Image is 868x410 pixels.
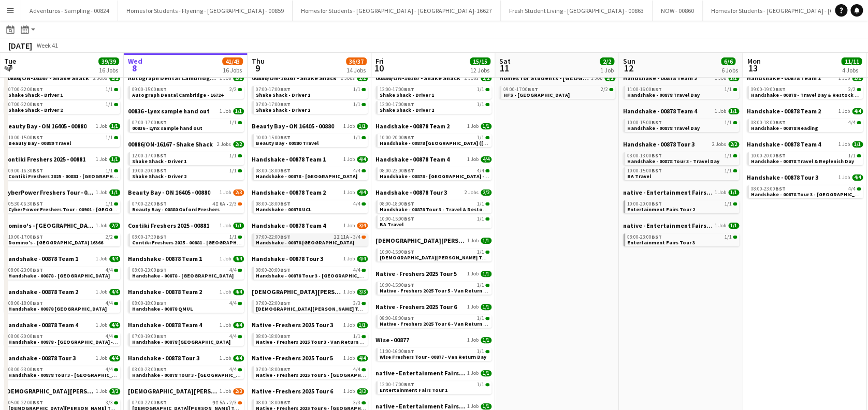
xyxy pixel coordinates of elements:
[256,168,291,173] span: 08:00-18:00
[481,189,491,196] span: 2/2
[4,155,85,163] span: Contiki Freshers 2025 - 00881
[106,87,113,92] span: 1/1
[751,120,786,125] span: 08:00-18:00
[229,201,237,207] span: 2/3
[252,122,334,130] span: Beauty Bay - ON 16405 - 00880
[499,74,615,82] a: Homes for Students - [GEOGRAPHIC_DATA]1 Job2/2
[4,122,120,155] div: Beauty Bay - ON 16405 - 008801 Job1/110:00-15:00BST1/1Beauty Bay - 00880 Travel
[725,168,732,173] span: 1/1
[109,123,120,129] span: 1/1
[725,153,732,158] span: 1/1
[747,74,821,82] span: Handshake - 00878 Team 1
[132,153,167,158] span: 12:00-17:00
[128,188,210,196] span: Beauty Bay - ON 16405 - 00880
[725,87,732,92] span: 1/1
[838,174,850,181] span: 1 Job
[380,200,489,212] a: 08:00-18:00BST1/1Handshake - 00878 Tour 3 - Travel & Restock Day
[852,141,863,148] span: 1/1
[623,222,739,229] a: native - Entertainment Fairs Tour 31 Job1/1
[156,119,167,126] span: BST
[380,135,414,140] span: 10:00-20:00
[404,215,414,222] span: BST
[4,74,120,82] a: 00886/ON-16167 - Shake Shack2 Jobs2/2
[747,173,863,181] a: Handshake - 00878 Tour 31 Job4/4
[353,87,360,92] span: 1/1
[4,188,94,196] span: CyberPower Freshers Tour - 00901
[499,74,589,82] span: Homes for Students - Bristol
[838,108,850,114] span: 1 Job
[467,156,479,163] span: 1 Job
[728,75,739,81] span: 1/1
[623,140,739,148] a: Handshake - 00878 Tour 32 Jobs2/2
[838,141,850,148] span: 1 Job
[252,188,326,196] span: Handshake - 00878 Team 2
[652,167,662,174] span: BST
[747,107,863,140] div: Handshake - 00878 Team 21 Job4/408:00-18:00BST4/4Handshake - 00878 Reading
[33,200,43,207] span: BST
[229,168,237,173] span: 1/1
[623,74,739,107] div: Handshake - 00878 Team 21 Job1/111:00-16:00BST1/1Handshake - 00878 Travel Day
[380,173,513,180] span: Handshake - 00878 - Loughborough University - Onsite Day
[256,140,319,147] span: Beauty Bay - 00880 Travel
[477,201,484,207] span: 1/1
[106,168,113,173] span: 1/1
[477,102,484,107] span: 1/1
[747,74,863,82] a: Handshake - 00878 Team 11 Job2/2
[8,134,118,146] a: 10:00-15:00BST1/1Beauty Bay - 00880 Travel
[848,186,856,192] span: 4/4
[380,215,489,227] a: 10:00-15:00BST1/1BA Travel
[128,222,244,229] a: Contiki Freshers 2025 - 008811 Job1/1
[627,158,719,165] span: Handshake - 00878 Tour 3 - Travel Day
[229,153,237,158] span: 1/1
[229,120,237,125] span: 1/1
[623,140,695,148] span: Handshake - 00878 Tour 3
[256,173,357,180] span: Handshake - 00878 - Manchester Metropolitan University
[128,74,244,82] a: Autograph Dental Cambridge - 167241 Job2/2
[477,87,484,92] span: 1/1
[280,101,291,108] span: BST
[623,222,739,248] div: native - Entertainment Fairs Tour 31 Job1/108:00-23:00BST1/1Entertainment Fairs Tour 3
[380,87,414,92] span: 12:00-17:00
[233,141,244,148] span: 2/2
[715,108,726,114] span: 1 Job
[8,87,43,92] span: 07:00-22:00
[233,108,244,114] span: 1/1
[128,74,244,107] div: Autograph Dental Cambridge - 167241 Job2/209:00-15:00BST2/2Autograph Dental Cambridge - 16724
[380,101,489,113] a: 12:00-17:00BST1/1Shake Shack - Driver 2
[747,140,863,173] div: Handshake - 00878 Team 41 Job1/110:00-20:00BST1/1Handshake - 00878 Travel & Replenish Day
[465,189,479,196] span: 2 Jobs
[252,122,368,130] a: Beauty Bay - ON 16405 - 008801 Job1/1
[4,122,86,130] span: Beauty Bay - ON 16405 - 00880
[128,140,213,148] span: 00886/ON-16167 - Shake Shack
[380,134,489,146] a: 10:00-20:00BST1/1Handshake - 00878 [GEOGRAPHIC_DATA] ([GEOGRAPHIC_DATA])
[375,122,491,155] div: Handshake - 00878 Team 21 Job1/110:00-20:00BST1/1Handshake - 00878 [GEOGRAPHIC_DATA] ([GEOGRAPHIC...
[747,173,863,200] div: Handshake - 00878 Tour 31 Job4/408:00-23:00BST4/4Handshake - 00878 Tour 3 - [GEOGRAPHIC_DATA] Ons...
[128,107,244,115] a: 00836 - Lynx sample hand out1 Job1/1
[627,120,662,125] span: 10:00-15:00
[481,75,491,81] span: 2/2
[132,158,186,165] span: Shake Shack - Driver 1
[627,87,662,92] span: 11:00-16:00
[256,135,291,140] span: 10:00-15:00
[775,86,786,93] span: BST
[96,156,107,163] span: 1 Job
[8,206,148,213] span: CyberPower Freshers Tour - 00901 - Cambridge
[751,92,864,98] span: Handshake - 00878 - Travel Day & Restock Day
[652,119,662,126] span: BST
[252,155,326,163] span: Handshake - 00878 Team 1
[132,168,167,173] span: 19:00-20:00
[252,188,368,222] div: Handshake - 00878 Team 21 Job4/408:00-18:00BST4/4Handshake - 00878 UCL
[751,185,861,197] a: 08:00-23:00BST4/4Handshake - 00878 Tour 3 - [GEOGRAPHIC_DATA] Onsite Day
[93,75,107,81] span: 2 Jobs
[375,122,450,130] span: Handshake - 00878 Team 2
[751,125,818,131] span: Handshake - 00878 Reading
[8,101,118,113] a: 07:00-22:00BST1/1Shake Shack - Driver 2
[220,108,231,114] span: 1 Job
[220,189,231,196] span: 1 Job
[128,140,244,188] div: 00886/ON-16167 - Shake Shack2 Jobs2/212:00-17:00BST1/1Shake Shack - Driver 119:00-20:00BST1/1Shak...
[623,140,739,188] div: Handshake - 00878 Tour 32 Jobs2/208:00-13:00BST1/1Handshake - 00878 Tour 3 - Travel Day10:00-15:0...
[623,74,739,82] a: Handshake - 00878 Team 21 Job1/1
[96,189,107,196] span: 1 Job
[380,221,403,228] span: BA Travel
[375,74,491,82] a: 00886/ON-16167 - Shake Shack2 Jobs2/2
